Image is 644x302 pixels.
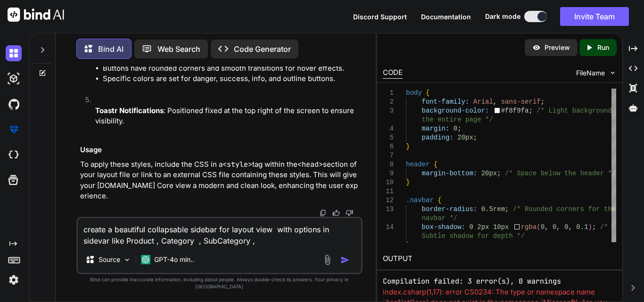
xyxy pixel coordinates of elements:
h3: Usage [80,145,361,155]
p: Source [99,255,120,264]
img: settings [6,272,22,288]
div: 13 [383,205,394,214]
li: Specific colors are set for danger, success, info, and outline buttons. [103,73,361,84]
div: 6 [383,142,394,151]
span: 2px [477,223,489,231]
img: copy [319,209,327,217]
img: Pick Models [123,256,131,264]
div: 8 [383,160,394,169]
span: sans-serif [501,98,541,106]
div: 15 [383,241,394,250]
img: Bind AI [8,8,64,22]
span: padding: [422,134,454,141]
span: the entire page */ [422,116,493,123]
span: margin-bottom: [422,170,478,177]
div: 5 [383,133,394,142]
div: 9 [383,169,394,178]
div: 11 [383,187,394,196]
span: header [406,161,429,168]
img: dislike [346,209,353,217]
img: like [332,209,340,217]
span: ; [505,205,509,213]
span: { [438,196,441,204]
button: Invite Team [560,7,629,26]
span: font-family: [422,98,470,106]
span: , [545,223,548,231]
span: /* Rounded corners for the [513,205,616,213]
span: { [434,161,438,168]
strong: Toastr Notifications [95,106,164,115]
span: Discord Support [353,13,407,21]
img: darkAi-studio [6,71,22,87]
img: chevron down [609,69,617,77]
p: GPT-4o min.. [154,255,194,264]
img: icon [340,255,350,265]
span: 0.5rem [481,205,505,213]
span: ; [592,223,596,231]
div: 3 [383,106,394,115]
p: To apply these styles, include the CSS in a tag within the section of your layout file or link to... [80,159,361,202]
span: Subtle shadow for depth */ [422,232,525,240]
span: FileName [576,68,605,78]
pre: Compilation failed: 3 error(s), 0 warnings [383,276,617,287]
span: 0.1 [576,223,588,231]
span: border-radius: [422,205,478,213]
img: preview [532,43,541,52]
span: /* Light background for [537,107,627,114]
span: /* Space below the header */ [505,170,616,177]
div: CODE [383,67,403,79]
img: premium [6,122,22,138]
span: 0 [564,223,568,231]
span: 20px [481,170,497,177]
span: { [426,89,429,97]
li: Buttons have rounded corners and smooth transitions for hover effects. [103,63,361,74]
p: Bind AI [98,43,124,55]
span: , [556,223,560,231]
span: } [406,179,410,186]
span: Arial [473,98,493,106]
span: Documentation [421,13,471,21]
span: Dark mode [485,12,520,21]
span: , [493,98,497,106]
p: Code Generator [234,43,291,55]
span: 20px [457,134,473,141]
span: ; [473,134,477,141]
span: ; [541,98,545,106]
div: 7 [383,151,394,160]
textarea: create a beautiful collapsable sidebar for layout view with options in sidevar like Product , Cat... [78,218,361,246]
img: GPT-4o mini [141,255,150,264]
span: background-color: [422,107,489,114]
img: cloudideIcon [6,147,22,163]
span: 0 [469,223,473,231]
p: : Positioned fixed at the top right of the screen to ensure visibility. [95,106,361,127]
div: 4 [383,124,394,133]
button: Documentation [421,12,471,22]
span: ; [528,107,532,114]
h2: OUTPUT [377,248,622,270]
span: ) [588,223,592,231]
span: #f8f9fa [501,107,529,114]
span: } [406,143,410,150]
span: } [406,241,410,249]
p: Run [597,43,609,52]
span: 0 [454,125,457,132]
p: Web Search [157,43,200,55]
code: <head> [297,160,323,169]
img: attachment [322,254,333,265]
span: ; [457,125,461,132]
span: 0 [541,223,545,231]
img: darkChat [6,45,22,61]
span: navbar */ [422,214,458,222]
p: Preview [545,43,570,52]
span: rgba [521,223,537,231]
span: 10px [493,223,509,231]
span: ; [497,170,501,177]
button: Discord Support [353,12,407,22]
div: 1 [383,89,394,98]
img: githubDark [6,96,22,112]
span: box-shadow: [422,223,465,231]
div: 2 [383,98,394,106]
div: 14 [383,223,394,232]
span: , [569,223,572,231]
span: .navbar [406,196,434,204]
